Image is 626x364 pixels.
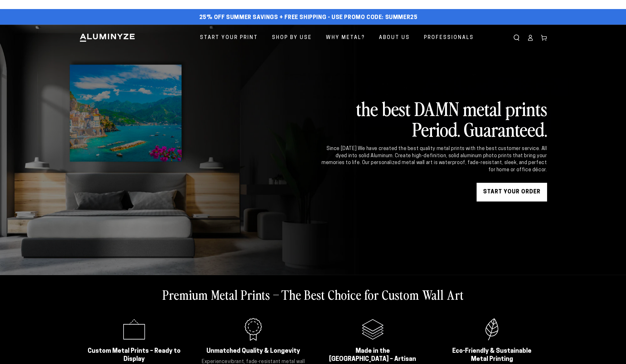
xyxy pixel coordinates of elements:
span: Start Your Print [200,33,258,42]
span: 25% off Summer Savings + Free Shipping - Use Promo Code: SUMMER25 [199,14,418,21]
summary: Search our site [510,31,523,45]
h2: Eco-Friendly & Sustainable Metal Printing [445,347,539,363]
a: Shop By Use [267,30,317,46]
div: Since [DATE] We have created the best quality metal prints with the best customer service. All dy... [321,145,547,173]
h2: Premium Metal Prints – The Best Choice for Custom Wall Art [163,286,464,303]
a: Start Your Print [195,30,263,46]
span: About Us [379,33,410,42]
a: Professionals [419,30,478,46]
img: Aluminyze [79,33,135,42]
span: Why Metal? [326,33,365,42]
h2: the best DAMN metal prints Period. Guaranteed. [321,98,547,139]
a: START YOUR Order [477,183,547,201]
h2: Unmatched Quality & Longevity [206,347,301,355]
span: Shop By Use [272,33,312,42]
span: Professionals [424,33,474,42]
a: Why Metal? [321,30,370,46]
h2: Custom Metal Prints – Ready to Display [87,347,182,363]
a: About Us [374,30,415,46]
